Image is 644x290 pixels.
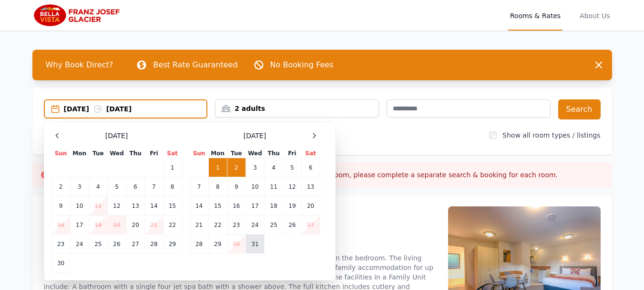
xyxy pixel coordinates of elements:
[265,215,283,235] td: 25
[70,235,89,254] td: 24
[126,177,145,196] td: 6
[107,149,126,158] th: Wed
[227,158,245,177] td: 2
[208,235,227,254] td: 29
[301,177,320,196] td: 13
[126,196,145,215] td: 13
[105,131,128,140] span: [DATE]
[145,149,163,158] th: Fri
[283,149,301,158] th: Fri
[64,104,207,114] div: [DATE] [DATE]
[265,196,283,215] td: 18
[89,196,107,215] td: 11
[190,177,208,196] td: 7
[208,215,227,235] td: 22
[502,131,600,139] label: Show all room types / listings
[51,215,70,235] td: 16
[190,196,208,215] td: 14
[145,196,163,215] td: 14
[265,158,283,177] td: 4
[215,104,378,113] div: 2 adults
[163,158,182,177] td: 1
[244,131,266,140] span: [DATE]
[270,59,334,71] p: No Booking Fees
[89,149,107,158] th: Tue
[265,177,283,196] td: 11
[126,235,145,254] td: 27
[38,55,121,75] span: Why Book Direct?
[227,149,245,158] th: Tue
[163,149,182,158] th: Sat
[245,177,264,196] td: 10
[227,215,245,235] td: 23
[190,215,208,235] td: 21
[163,196,182,215] td: 15
[208,196,227,215] td: 15
[283,158,301,177] td: 5
[558,99,601,119] button: Search
[245,158,264,177] td: 3
[89,177,107,196] td: 4
[245,215,264,235] td: 24
[51,235,70,254] td: 23
[107,235,126,254] td: 26
[301,196,320,215] td: 20
[107,215,126,235] td: 19
[227,196,245,215] td: 16
[283,215,301,235] td: 26
[301,158,320,177] td: 6
[32,4,124,27] img: Bella Vista Franz Josef Glacier
[145,235,163,254] td: 28
[51,254,70,273] td: 30
[163,177,182,196] td: 8
[145,215,163,235] td: 21
[301,215,320,235] td: 27
[163,215,182,235] td: 22
[70,196,89,215] td: 10
[301,149,320,158] th: Sat
[245,149,264,158] th: Wed
[89,235,107,254] td: 25
[208,158,227,177] td: 1
[227,177,245,196] td: 9
[283,177,301,196] td: 12
[265,149,283,158] th: Thu
[51,196,70,215] td: 9
[51,149,70,158] th: Sun
[126,149,145,158] th: Thu
[190,149,208,158] th: Sun
[126,215,145,235] td: 20
[70,177,89,196] td: 3
[153,59,237,71] p: Best Rate Guaranteed
[190,235,208,254] td: 28
[70,215,89,235] td: 17
[245,235,264,254] td: 31
[89,215,107,235] td: 18
[107,177,126,196] td: 5
[208,177,227,196] td: 8
[107,196,126,215] td: 12
[283,196,301,215] td: 19
[208,149,227,158] th: Mon
[70,149,89,158] th: Mon
[51,177,70,196] td: 2
[245,196,264,215] td: 17
[227,235,245,254] td: 30
[163,235,182,254] td: 29
[145,177,163,196] td: 7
